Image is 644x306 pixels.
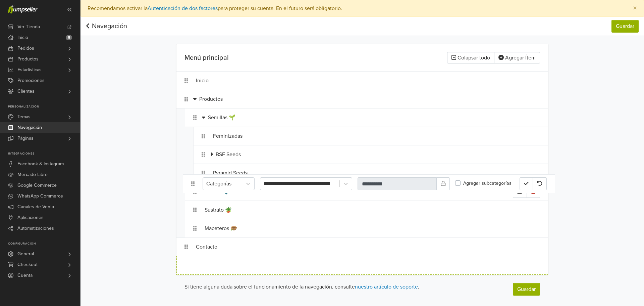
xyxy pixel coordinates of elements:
[205,204,513,216] div: Sustrato 🪴
[626,0,644,16] button: Close
[196,74,513,87] div: Inicio
[633,3,637,13] span: ×
[17,180,57,191] span: Google Commerce
[205,185,513,198] div: Indoor 🔦
[447,52,494,63] button: Colapsar todo
[494,52,540,63] button: Agregar Ítem
[17,202,54,212] span: Canales de Venta
[17,75,45,86] span: Promociones
[17,112,31,122] span: Temas
[355,283,418,290] a: nuestro artículo de soporte
[17,122,42,133] span: Navegación
[17,212,44,223] span: Aplicaciones
[208,111,513,124] div: Semillas 🌱
[86,22,127,30] a: Navegación
[17,133,34,144] span: Páginas
[17,191,63,202] span: WhatsApp Commerce
[196,241,513,253] div: Contacto
[148,5,218,12] a: Autenticación de dos factores
[8,105,80,109] p: Personalización
[17,21,40,32] span: Ver Tienda
[8,242,80,246] p: Configuración
[8,152,80,156] p: Integraciones
[17,270,33,281] span: Cuenta
[176,283,486,291] p: Si tiene alguna duda sobre el funcionamiento de la navegación, consulte .
[17,32,28,43] span: Inicio
[184,54,360,62] h5: Menú principal
[17,223,54,234] span: Automatizaciones
[205,222,513,235] div: Maceteros 🪹
[213,130,513,142] div: Feminizadas
[17,249,34,259] span: General
[17,259,38,270] span: Checkout
[17,86,35,97] span: Clientes
[17,159,64,169] span: Facebook & Instagram
[611,20,639,33] button: Guardar
[17,64,42,75] span: Estadísticas
[17,169,48,180] span: Mercado Libre
[513,283,540,296] button: Guardar
[17,54,39,64] span: Productos
[216,148,513,161] div: BSF Seeds
[213,167,513,179] div: Pyramid Seeds
[66,35,72,40] span: 5
[199,93,513,105] div: Productos
[17,43,34,54] span: Pedidos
